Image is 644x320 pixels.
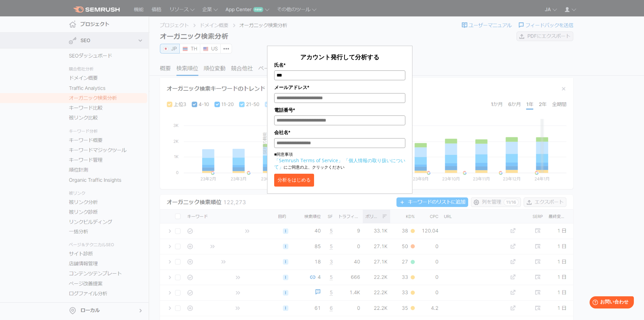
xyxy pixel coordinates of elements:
[274,174,314,187] button: 分析をはじめる
[274,84,405,91] label: メールアドレス*
[274,151,405,170] p: ■同意事項 にご同意の上、クリックください
[274,157,405,170] a: 「個人情報の取り扱いについて」
[274,106,405,114] label: 電話番号*
[274,157,343,164] a: 「Semrush Terms of Service」
[300,53,379,61] span: アカウント発行して分析する
[584,294,637,313] iframe: Help widget launcher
